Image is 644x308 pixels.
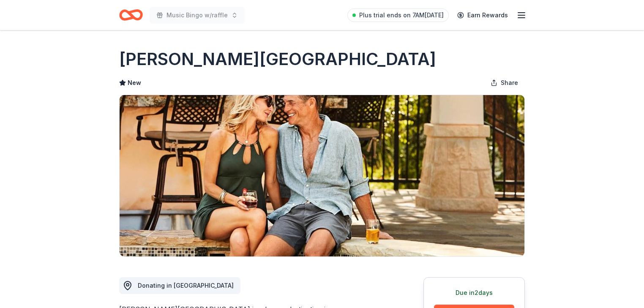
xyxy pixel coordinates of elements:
button: Music Bingo w/raffle [150,7,245,24]
img: Image for La Cantera Resort & Spa [120,95,524,256]
span: Music Bingo w/raffle [166,10,228,20]
a: Earn Rewards [452,8,513,23]
span: Donating in [GEOGRAPHIC_DATA] [138,282,234,289]
h1: [PERSON_NAME][GEOGRAPHIC_DATA] [119,47,436,71]
button: Share [484,74,525,91]
span: New [128,78,141,88]
span: Plus trial ends on 7AM[DATE] [359,10,444,20]
a: Home [119,5,143,25]
span: Share [501,78,518,88]
div: Due in 2 days [434,288,514,298]
a: Plus trial ends on 7AM[DATE] [347,8,449,22]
